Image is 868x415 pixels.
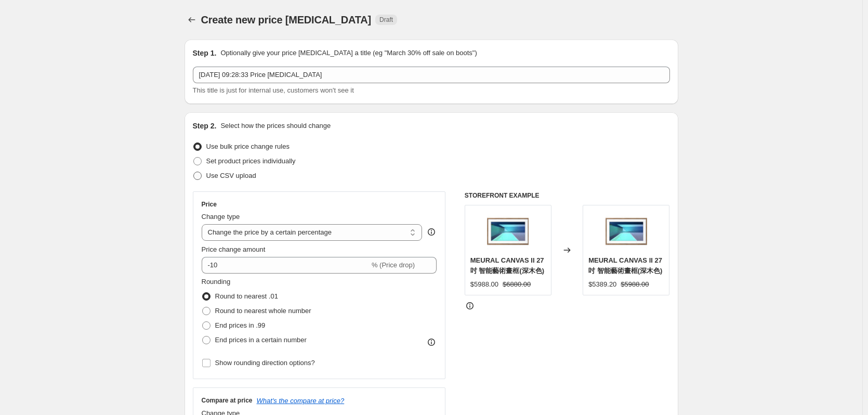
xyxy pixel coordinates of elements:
span: Set product prices individually [206,157,296,165]
span: Rounding [202,278,231,286]
p: Optionally give your price [MEDICAL_DATA] a title (eg "March 30% off sale on boots") [220,48,477,58]
div: help [426,227,437,237]
img: pf-3b721ae3--MC327HW27HeroHighReshorizontalWalnuttcm13981985_1_80x.jpg [606,211,647,252]
span: MEURAL CANVAS II 27吋 智能藝術畫框(深木色) [588,256,662,275]
span: Draft [379,16,393,24]
span: Use bulk price change rules [206,142,290,150]
div: $5389.20 [588,279,616,290]
button: What's the compare at price? [257,397,345,405]
span: Round to nearest .01 [215,292,278,300]
span: Round to nearest whole number [215,307,311,315]
span: % (Price drop) [372,261,415,269]
span: MEURAL CANVAS II 27吋 智能藝術畫框(深木色) [470,256,544,275]
span: Show rounding direction options? [215,359,315,367]
h6: STOREFRONT EXAMPLE [465,191,670,200]
span: Change type [202,213,240,221]
span: Price change amount [202,245,266,253]
span: Create new price [MEDICAL_DATA] [201,14,372,25]
h2: Step 2. [193,121,217,131]
strike: $6880.00 [503,279,531,290]
span: Use CSV upload [206,172,256,179]
h2: Step 1. [193,48,217,58]
h3: Compare at price [202,396,253,405]
input: -15 [202,257,370,274]
strike: $5988.00 [621,279,649,290]
span: End prices in a certain number [215,336,307,344]
span: End prices in .99 [215,321,266,329]
img: pf-3b721ae3--MC327HW27HeroHighReshorizontalWalnuttcm13981985_1_80x.jpg [487,211,529,252]
h3: Price [202,200,217,209]
span: This title is just for internal use, customers won't see it [193,86,354,94]
p: Select how the prices should change [220,121,331,131]
div: $5988.00 [470,279,498,290]
button: Price change jobs [185,12,199,27]
input: 30% off holiday sale [193,67,670,83]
